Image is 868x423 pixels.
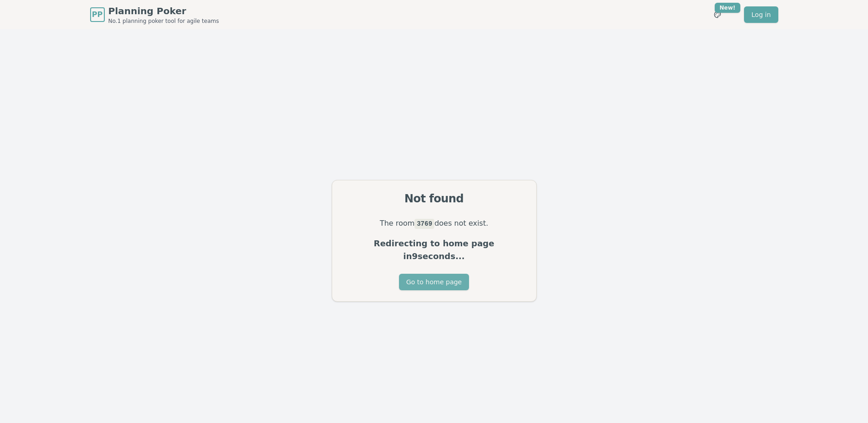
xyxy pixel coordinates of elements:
span: PP [92,9,102,20]
a: Log in [744,6,778,23]
div: New! [715,3,741,13]
button: New! [709,6,726,23]
div: Not found [343,191,525,206]
code: 3769 [415,219,434,229]
p: Redirecting to home page in 9 seconds... [343,237,525,263]
span: No.1 planning poker tool for agile teams [108,17,219,25]
a: PPPlanning PokerNo.1 planning poker tool for agile teams [90,5,219,25]
span: Planning Poker [108,5,219,17]
p: The room does not exist. [343,217,525,230]
button: Go to home page [399,274,469,290]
